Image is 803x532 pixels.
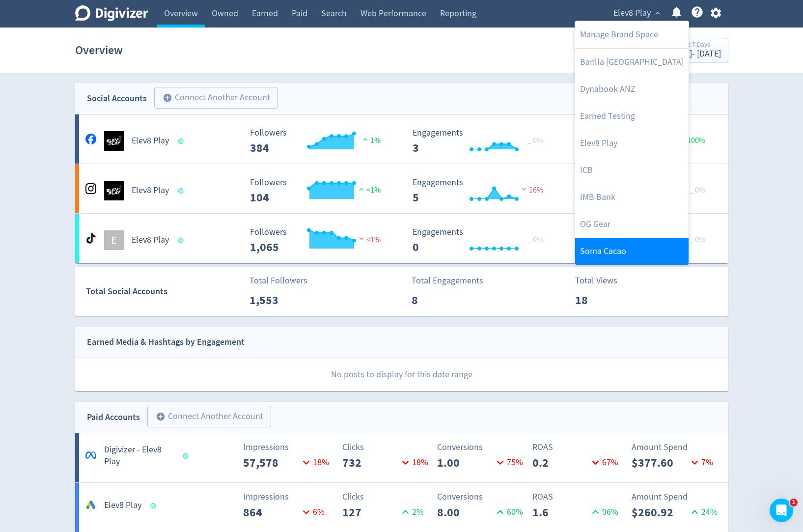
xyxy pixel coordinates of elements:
[575,21,689,48] a: Manage Brand Space
[575,103,689,130] a: Earned Testing
[575,130,689,157] a: Elev8 Play
[575,157,689,184] a: ICB
[770,499,793,522] iframe: Intercom live chat
[575,76,689,103] a: Dynabook ANZ
[790,499,798,506] span: 1
[575,184,689,211] a: IMB Bank
[575,49,689,76] a: Barilla [GEOGRAPHIC_DATA]
[575,238,689,265] a: Soma Cacao
[575,211,689,238] a: OG Gear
